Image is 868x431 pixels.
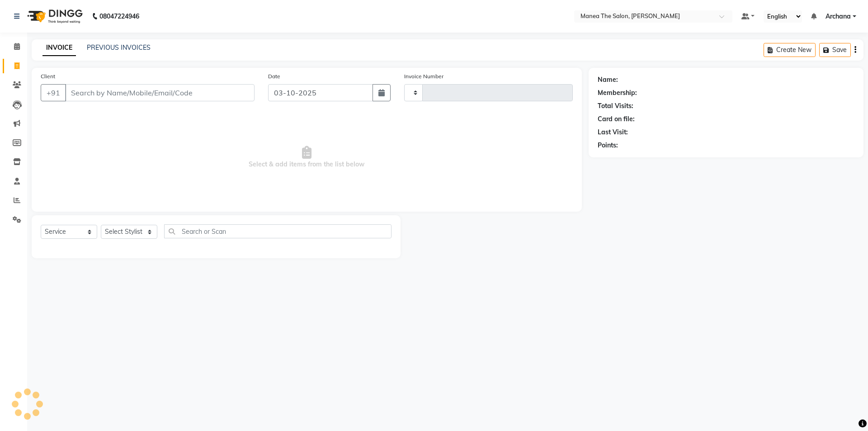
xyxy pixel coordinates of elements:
[87,43,151,52] a: PREVIOUS INVOICES
[598,141,618,150] div: Points:
[598,114,635,124] div: Card on file:
[826,12,851,21] span: Archana
[268,72,280,81] label: Date
[404,72,443,81] label: Invoice Number
[42,40,76,56] a: INVOICE
[819,43,851,57] button: Save
[164,224,392,238] input: Search or Scan
[41,72,55,81] label: Client
[764,43,816,57] button: Create New
[598,88,637,98] div: Membership:
[41,84,66,101] button: +91
[598,101,633,111] div: Total Visits:
[99,4,139,29] b: 08047224946
[41,112,573,203] span: Select & add items from the list below
[598,128,628,137] div: Last Visit:
[598,75,618,85] div: Name:
[65,84,255,101] input: Search by Name/Mobile/Email/Code
[23,4,85,29] img: logo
